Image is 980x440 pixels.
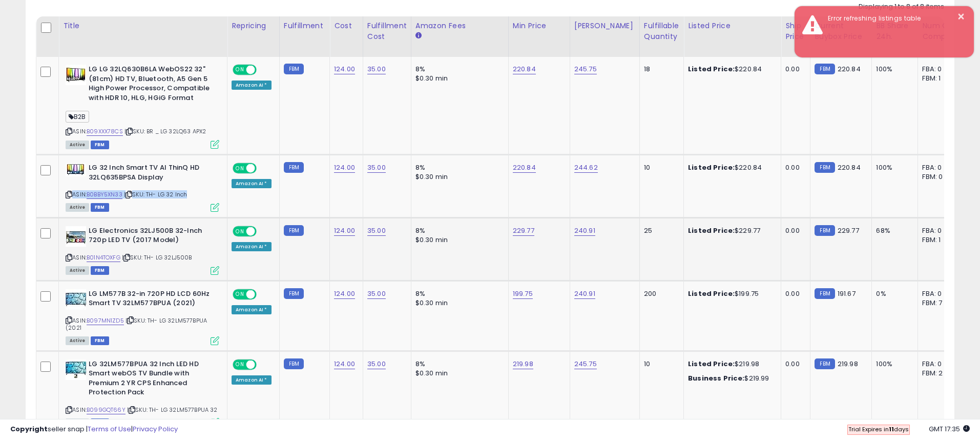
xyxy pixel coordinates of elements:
[284,225,304,236] small: FBM
[688,163,735,172] b: Listed Price:
[688,226,735,235] b: Listed Price:
[838,163,861,172] span: 220.84
[255,290,272,298] span: OFF
[688,289,735,298] b: Listed Price:
[66,65,86,85] img: 41ZJBrSyYjL._SL40_.jpg
[688,373,744,383] b: Business Price:
[922,289,956,298] div: FBA: 0
[815,288,835,299] small: FBM
[785,163,802,172] div: 0.00
[367,226,386,236] a: 35.00
[66,266,89,275] span: All listings currently available for purchase on Amazon
[876,289,910,298] div: 0%
[820,14,966,24] div: Error refreshing listings table
[838,359,858,369] span: 219.98
[232,81,272,90] div: Amazon AI *
[334,226,355,236] a: 124.00
[815,162,835,173] small: FBM
[889,425,894,433] b: 11
[232,179,272,188] div: Amazon AI *
[574,163,598,173] a: 244.62
[876,359,910,369] div: 100%
[66,226,219,274] div: ASIN:
[785,226,802,235] div: 0.00
[66,336,89,345] span: All listings currently available for purchase on Amazon
[334,359,355,369] a: 124.00
[66,163,219,211] div: ASIN:
[415,289,501,298] div: 8%
[234,360,246,369] span: ON
[574,289,595,299] a: 240.91
[232,375,272,385] div: Amazon AI *
[284,64,304,74] small: FBM
[88,424,131,434] a: Terms of Use
[922,235,956,245] div: FBM: 1
[848,425,909,433] span: Trial Expires in days
[838,64,861,74] span: 220.84
[876,163,910,172] div: 100%
[89,163,213,185] b: LG 32 Inch Smart TV AI ThinQ HD 32LQ635BPSA Display
[415,359,501,369] div: 8%
[415,172,501,182] div: $0.30 min
[574,226,595,236] a: 240.91
[66,111,89,123] span: B2B
[89,289,213,311] b: LG LM577B 32-in 720P HD LCD 60Hz Smart TV 32LM577BPUA (2021)
[66,289,86,310] img: 61zVCGYFaJL._SL40_.jpg
[87,316,124,325] a: B097MN1ZD5
[815,64,835,74] small: FBM
[922,298,956,308] div: FBM: 7
[234,164,246,173] span: ON
[367,163,386,173] a: 35.00
[66,226,86,247] img: 518ac+06tqL._SL40_.jpg
[876,65,910,74] div: 100%
[122,253,192,262] span: | SKU: TH- LG 32LJ500B
[644,163,676,172] div: 10
[367,64,386,74] a: 35.00
[234,66,246,74] span: ON
[922,74,956,83] div: FBM: 1
[124,127,206,135] span: | SKU: BR _ LG 32LQ63 APX2
[415,31,422,41] small: Amazon Fees.
[688,359,735,369] b: Listed Price:
[922,369,956,378] div: FBM: 2
[87,406,126,414] a: B099GQT66Y
[334,64,355,74] a: 124.00
[922,359,956,369] div: FBA: 0
[255,227,272,235] span: OFF
[367,21,407,42] div: Fulfillment Cost
[922,65,956,74] div: FBA: 0
[922,172,956,182] div: FBM: 0
[10,424,48,434] strong: Copyright
[232,21,275,31] div: Repricing
[688,163,773,172] div: $220.84
[688,289,773,298] div: $199.75
[644,289,676,298] div: 200
[66,316,207,332] span: | SKU: TH- LG 32LM577BPUA (2021
[232,242,272,251] div: Amazon AI *
[838,226,859,235] span: 229.77
[688,359,773,369] div: $219.98
[66,65,219,148] div: ASIN:
[91,336,109,345] span: FBM
[957,10,965,23] button: ×
[922,226,956,235] div: FBA: 0
[255,360,272,369] span: OFF
[644,359,676,369] div: 10
[284,21,325,31] div: Fulfillment
[688,64,735,74] b: Listed Price:
[415,235,501,245] div: $0.30 min
[574,359,597,369] a: 245.75
[415,298,501,308] div: $0.30 min
[89,65,213,105] b: LG LG 32LQ630B6LA WebOS22 32" (81cm) HD TV, Bluetooth, A5 Gen 5 High Power Processor, Compatible ...
[513,163,536,173] a: 220.84
[415,226,501,235] div: 8%
[929,424,970,434] span: 2025-08-12 17:35 GMT
[644,65,676,74] div: 18
[66,163,86,176] img: 41uXGVHxLaL._SL40_.jpg
[284,288,304,299] small: FBM
[133,424,178,434] a: Privacy Policy
[334,21,359,31] div: Cost
[815,358,835,369] small: FBM
[415,21,504,31] div: Amazon Fees
[89,359,213,400] b: LG 32LM577BPUA 32 Inch LED HD Smart webOS TV Bundle with Premium 2 YR CPS Enhanced Protection Pack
